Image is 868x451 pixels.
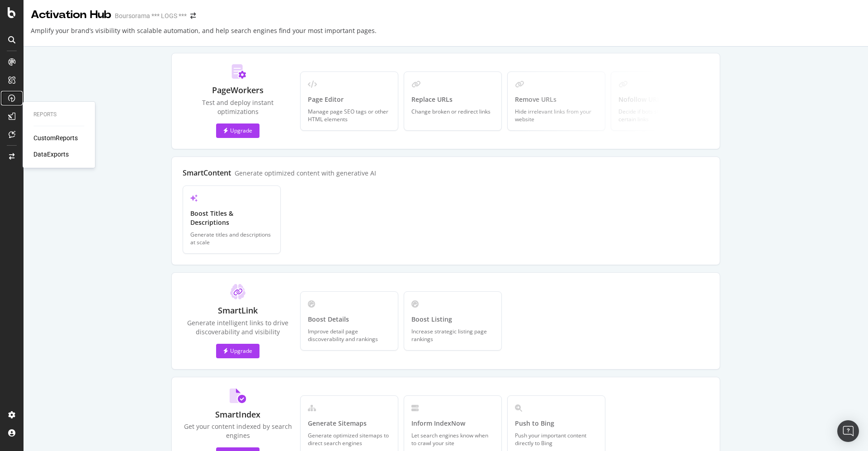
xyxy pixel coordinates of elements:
[190,231,273,246] div: Generate titles and descriptions at scale
[230,284,245,299] img: ClT5ayua.svg
[216,344,259,358] button: Upgrade
[411,432,494,447] div: Let search engines know when to crawl your site
[229,388,246,404] img: svg%3e
[223,127,252,134] div: Upgrade
[837,420,859,442] div: Open Intercom Messenger
[223,347,252,355] div: Upgrade
[190,13,196,19] div: arrow-right-arrow-left
[218,305,258,317] div: SmartLink
[308,315,391,324] div: Boost Details
[33,150,69,159] a: DataExports
[31,26,377,43] div: Amplify your brand’s visibility with scalable automation, and help search engines find your most ...
[183,318,293,337] div: Generate intelligent links to drive discoverability and visibility
[33,111,84,119] div: Reports
[235,169,376,177] div: Generate optimized content with generative AI
[411,419,494,428] div: Inform IndexNow
[411,328,494,343] div: Increase strategic listing page rankings
[190,209,273,227] div: Boost Titles & Descriptions
[183,185,281,254] a: Boost Titles & DescriptionsGenerate titles and descriptions at scale
[183,422,293,440] div: Get your content indexed by search engines
[215,409,260,421] div: SmartIndex
[308,95,391,104] div: Page Editor
[183,98,293,116] div: Test and deploy instant optimizations
[515,432,598,447] div: Push your important content directly to Bing
[515,419,598,428] div: Push to Bing
[411,315,494,324] div: Boost Listing
[308,108,391,123] div: Manage page SEO tags or other HTML elements
[33,133,78,142] a: CustomReports
[183,168,231,178] div: SmartContent
[31,7,111,23] div: Activation Hub
[229,64,246,79] img: Do_Km7dJ.svg
[308,419,391,428] div: Generate Sitemaps
[216,123,259,138] button: Upgrade
[411,95,494,104] div: Replace URLs
[308,328,391,343] div: Improve detail page discoverability and rankings
[411,108,494,115] div: Change broken or redirect links
[308,432,391,447] div: Generate optimized sitemaps to direct search engines
[212,85,264,96] div: PageWorkers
